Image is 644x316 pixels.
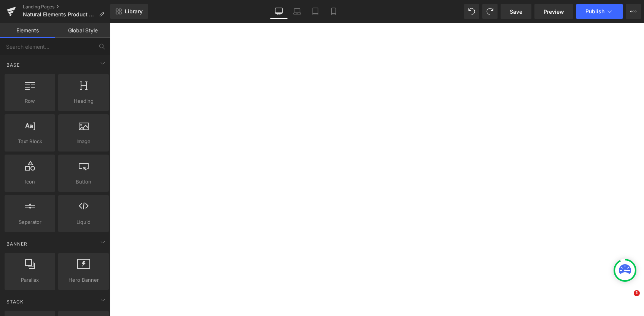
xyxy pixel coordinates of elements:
[626,4,641,19] button: More
[125,8,143,15] span: Library
[60,218,107,226] span: Liquid
[6,61,21,69] span: Base
[60,137,107,145] span: Image
[7,218,53,226] span: Separator
[634,290,640,296] span: 1
[7,276,53,284] span: Parallax
[270,4,288,19] a: Desktop
[324,4,343,19] a: Mobile
[60,178,107,186] span: Button
[7,178,53,186] span: Icon
[585,8,604,14] span: Publish
[7,137,53,145] span: Text Block
[576,4,623,19] button: Publish
[306,4,324,19] a: Tablet
[288,4,306,19] a: Laptop
[618,290,636,308] iframe: Intercom live chat
[544,8,564,16] span: Preview
[6,298,24,305] span: Stack
[510,8,522,16] span: Save
[55,23,110,38] a: Global Style
[534,4,573,19] a: Preview
[110,4,148,19] a: New Library
[7,97,53,105] span: Row
[464,4,479,19] button: Undo
[23,11,96,18] span: Natural Elements Product FAQ for Tropic Alternative Dupes
[6,240,28,247] span: Banner
[60,276,107,284] span: Hero Banner
[482,4,498,19] button: Redo
[23,4,110,10] a: Landing Pages
[60,97,107,105] span: Heading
